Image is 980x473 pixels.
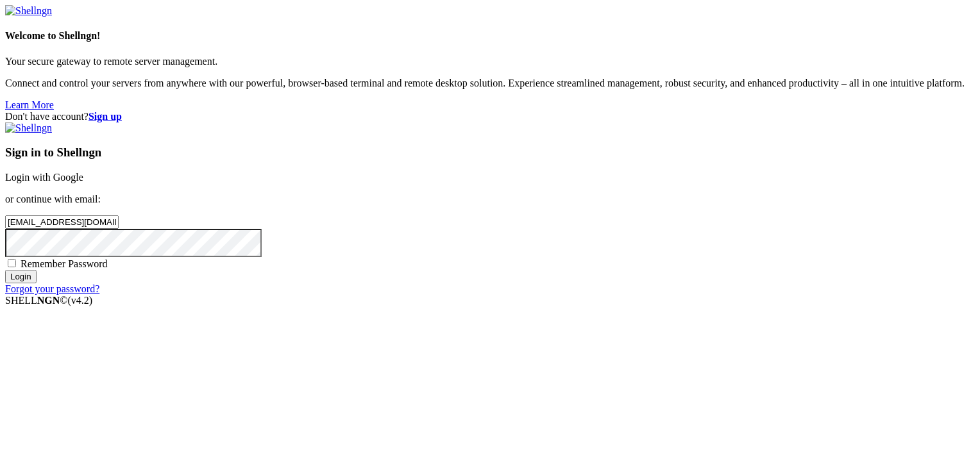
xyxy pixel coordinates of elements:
[5,283,99,294] a: Forgot your password?
[5,295,92,306] span: SHELL ©
[5,78,975,89] p: Connect and control your servers from anywhere with our powerful, browser-based terminal and remo...
[8,259,16,267] input: Remember Password
[5,172,83,183] a: Login with Google
[5,215,119,229] input: Email address
[89,111,122,122] a: Sign up
[5,194,975,205] p: or continue with email:
[68,295,93,306] span: 4.2.0
[5,111,975,122] div: Don't have account?
[21,258,108,269] span: Remember Password
[5,30,975,42] h4: Welcome to Shellngn!
[37,295,60,306] b: NGN
[5,5,52,17] img: Shellngn
[5,122,52,134] img: Shellngn
[5,99,54,110] a: Learn More
[5,145,975,160] h3: Sign in to Shellngn
[5,56,975,67] p: Your secure gateway to remote server management.
[5,270,37,283] input: Login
